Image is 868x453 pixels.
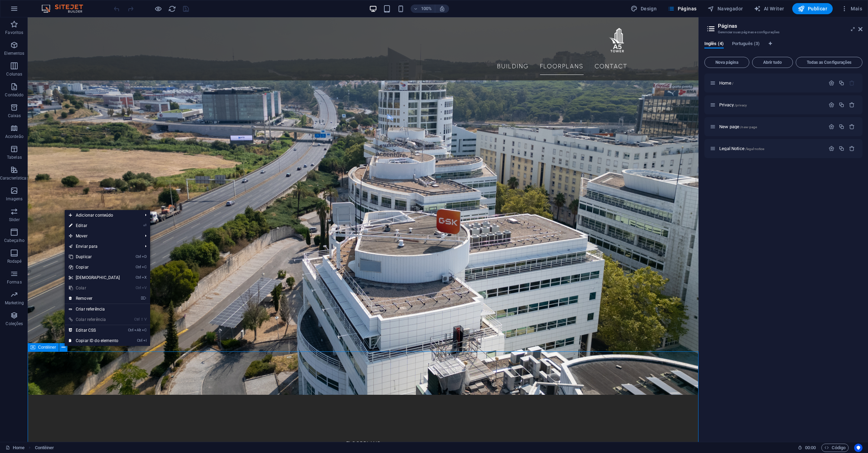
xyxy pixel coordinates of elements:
span: Inglês (4) [704,40,724,49]
i: ⏎ [143,223,146,228]
i: X [142,275,147,280]
span: : [810,445,811,450]
a: Clique para cancelar a seleção. Clique duas vezes para abrir as Páginas [6,444,25,452]
div: Remover [849,102,855,108]
a: CtrlCCopiar [65,262,124,272]
button: AI Writer [751,3,787,14]
span: Clique para abrir a página [719,124,757,129]
img: Editor Logo [40,5,92,13]
div: Duplicar [839,80,844,86]
i: Ctrl [136,286,141,290]
div: Configurações [829,124,834,130]
button: Nova página [704,57,749,68]
div: Configurações [829,146,834,151]
a: CtrlVColar [65,283,124,293]
p: Elementos [4,51,24,56]
div: Design (Ctrl+Alt+Y) [628,3,659,14]
span: Clique para abrir a página [719,80,733,86]
div: Remover [849,124,855,130]
p: Rodapé [7,259,22,264]
div: Configurações [829,80,834,86]
p: Conteúdo [5,92,24,98]
span: Navegador [707,5,743,12]
i: Alt [134,328,141,332]
i: Ctrl [134,317,140,322]
a: ⌦Remover [65,293,124,304]
button: Abrir tudo [752,57,793,68]
h6: Tempo de sessão [798,444,816,452]
span: Mais [841,5,862,12]
span: AI Writer [754,5,784,12]
button: Páginas [665,3,699,14]
span: Código [824,444,846,452]
div: Legal Notice/legal-notice [717,146,825,151]
button: Clique aqui para sair do modo de visualização e continuar editando [154,5,162,13]
div: Privacy/privacy [717,103,825,107]
p: Formas [7,279,22,285]
i: I [143,338,147,343]
button: Publicar [792,3,833,14]
h6: 100% [421,5,432,13]
div: Duplicar [839,146,844,151]
span: Publicar [798,5,827,12]
p: Tabelas [7,155,22,160]
a: CtrlX[DEMOGRAPHIC_DATA] [65,272,124,283]
i: C [142,328,147,332]
p: Marketing [5,300,24,306]
a: ⏎Editar [65,220,124,231]
button: Todas as Configurações [796,57,862,68]
p: Favoritos [5,30,23,35]
span: Clique para abrir a página [719,146,764,151]
i: V [144,317,146,322]
span: Clique para selecionar. Clique duas vezes para editar [35,444,54,452]
i: ⇧ [140,317,144,322]
button: Usercentrics [854,444,862,452]
span: 00 00 [805,444,816,452]
span: Todas as Configurações [799,60,859,64]
a: CtrlICopiar ID do elemento [65,336,124,346]
a: Ctrl⇧VColar referência [65,314,124,325]
i: Ctrl [137,338,143,343]
a: Enviar para [65,241,140,252]
i: ⌦ [141,296,146,300]
i: Ao redimensionar, ajusta automaticamente o nível de zoom para caber no dispositivo escolhido. [439,6,445,12]
nav: breadcrumb [35,444,54,452]
div: Remover [849,146,855,151]
a: CtrlDDuplicar [65,252,124,262]
div: A página inicial não pode ser excluída [849,80,855,86]
div: Duplicar [839,124,844,130]
span: / [732,81,733,85]
i: Ctrl [136,275,141,280]
p: Acordeão [5,134,24,139]
div: New page/new-page [717,124,825,129]
i: Ctrl [136,254,141,259]
span: Adicionar conteúdo [65,210,140,220]
div: Configurações [829,102,834,108]
button: reload [168,5,176,13]
button: Mais [838,3,865,14]
button: Design [628,3,659,14]
span: Clique para abrir a página [719,102,747,107]
p: Caixas [8,113,21,119]
span: /legal-notice [745,147,765,151]
span: Português (3) [732,40,760,49]
i: C [142,265,147,269]
i: Ctrl [136,265,141,269]
span: Mover [65,231,140,241]
i: Recarregar página [168,5,176,13]
p: Coleções [6,321,23,326]
span: Design [631,5,657,12]
p: Imagens [6,196,22,202]
a: CtrlAltCEditar CSS [65,325,124,336]
p: Colunas [6,71,22,77]
span: Contêiner [38,345,56,349]
button: Navegador [705,3,746,14]
div: Guia de Idiomas [704,41,862,54]
span: Abrir tudo [755,60,790,64]
span: Nova página [707,60,746,64]
button: Código [821,444,849,452]
i: V [142,286,147,290]
i: Ctrl [128,328,134,332]
span: Páginas [668,5,696,12]
div: Duplicar [839,102,844,108]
